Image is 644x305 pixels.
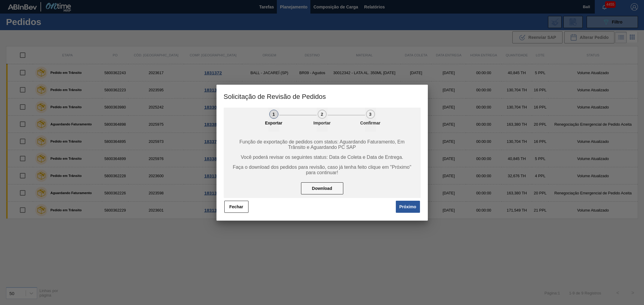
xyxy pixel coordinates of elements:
div: 2 [318,110,327,119]
span: Você poderá revisar os seguintes status: Data de Coleta e Data de Entrega. [230,155,413,160]
p: Confirmar [355,121,386,125]
span: Faça o download dos pedidos para revisão, caso já tenha feito clique em "Próximo" para continuar! [230,165,413,175]
button: Download [301,182,343,194]
span: Função de exportação de pedidos com status: Aguardando Faturamento, Em Trânsito e Aguardando PC SAP [230,139,413,150]
div: 1 [269,110,278,119]
div: 3 [366,110,375,119]
button: 3Confirmar [365,108,376,132]
p: Importar [307,121,337,125]
button: 2Importar [317,108,328,132]
button: Próximo [396,201,420,213]
h3: Solicitação de Revisão de Pedidos [216,85,428,108]
button: 1Exportar [268,108,279,132]
button: Fechar [224,201,248,213]
p: Exportar [259,121,289,125]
